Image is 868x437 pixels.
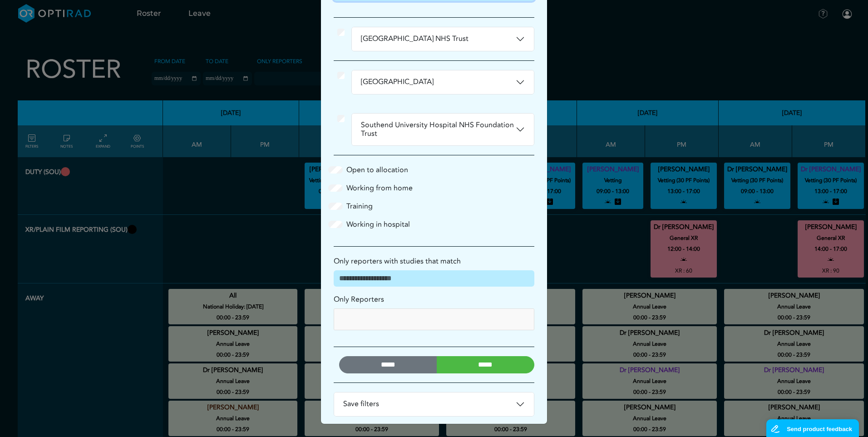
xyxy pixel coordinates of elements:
button: Save filters [334,392,534,416]
label: Working in hospital [346,219,410,230]
input: null [338,313,402,326]
label: Open to allocation [346,164,408,175]
button: Southend University Hospital NHS Foundation Trust [352,114,534,145]
label: Working from home [346,183,413,194]
label: Only Reporters [334,294,384,305]
button: [GEOGRAPHIC_DATA] [352,70,534,94]
label: Only reporters with studies that match [334,256,461,267]
button: [GEOGRAPHIC_DATA] NHS Trust [352,27,534,51]
label: Training [346,201,373,212]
